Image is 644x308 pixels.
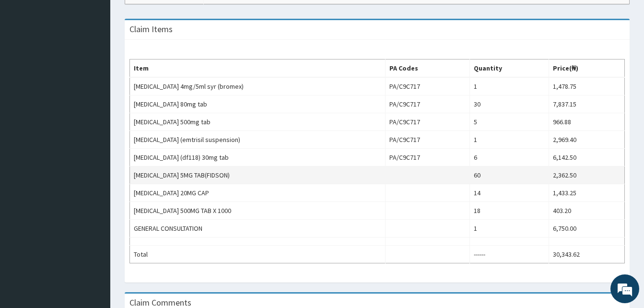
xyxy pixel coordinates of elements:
td: 30 [469,95,549,113]
span: We're online! [56,93,132,190]
td: 1,433.25 [549,184,624,202]
td: [MEDICAL_DATA] 4mg/5ml syr (bromex) [130,77,386,95]
div: Chat with us now [50,54,161,66]
td: Total [130,246,386,263]
td: 1 [469,220,549,237]
h3: Claim Comments [129,298,191,307]
td: 60 [469,166,549,184]
td: 6,142.50 [549,149,624,166]
td: 966.88 [549,113,624,131]
div: Minimize live chat window [157,5,180,28]
td: [MEDICAL_DATA] 500MG TAB X 1000 [130,202,386,220]
td: PA/C9C717 [386,77,470,95]
td: 403.20 [549,202,624,220]
td: PA/C9C717 [386,113,470,131]
td: 7,837.15 [549,95,624,113]
td: 18 [469,202,549,220]
td: [MEDICAL_DATA] 5MG TAB(FIDSON) [130,166,386,184]
th: Item [130,59,386,78]
td: 30,343.62 [549,246,624,263]
td: [MEDICAL_DATA] 20MG CAP [130,184,386,202]
th: Quantity [469,59,549,78]
th: PA Codes [386,59,470,78]
td: 6,750.00 [549,220,624,237]
td: PA/C9C717 [386,131,470,149]
td: 1,478.75 [549,77,624,95]
td: ------ [469,246,549,263]
td: 2,969.40 [549,131,624,149]
td: PA/C9C717 [386,95,470,113]
td: 5 [469,113,549,131]
th: Price(₦) [549,59,624,78]
td: PA/C9C717 [386,149,470,166]
img: d_794563401_company_1708531726252_794563401 [18,48,39,72]
td: 2,362.50 [549,166,624,184]
td: 1 [469,77,549,95]
td: 6 [469,149,549,166]
td: [MEDICAL_DATA] 500mg tab [130,113,386,131]
td: [MEDICAL_DATA] 80mg tab [130,95,386,113]
h3: Claim Items [129,25,173,34]
td: [MEDICAL_DATA] (df118) 30mg tab [130,149,386,166]
td: [MEDICAL_DATA] (emtrisil suspension) [130,131,386,149]
td: 14 [469,184,549,202]
textarea: Type your message and hit 'Enter' [5,206,183,239]
td: 1 [469,131,549,149]
td: GENERAL CONSULTATION [130,220,386,237]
